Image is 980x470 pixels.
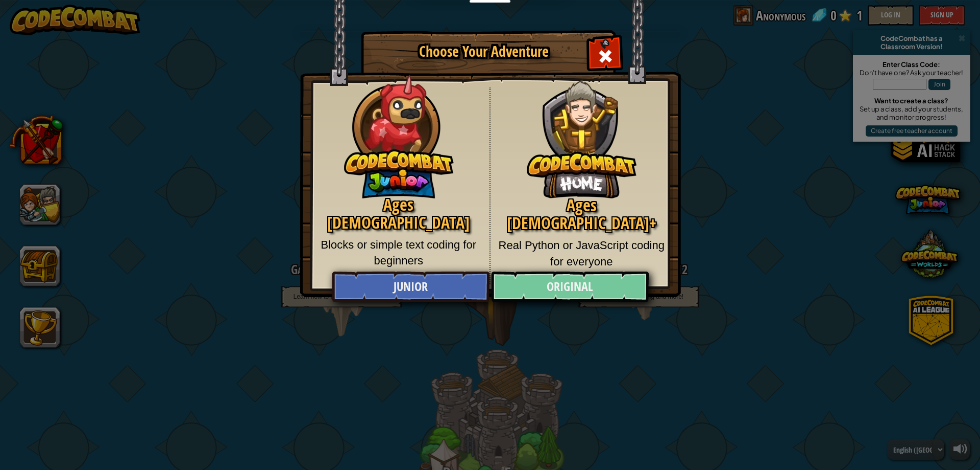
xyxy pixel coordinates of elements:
[527,64,636,198] img: CodeCombat Original hero character
[498,196,666,232] h2: Ages [DEMOGRAPHIC_DATA]+
[332,272,489,302] a: Junior
[315,196,482,232] h2: Ages [DEMOGRAPHIC_DATA]
[498,237,666,270] p: Real Python or JavaScript coding for everyone
[344,68,454,198] img: CodeCombat Junior hero character
[491,272,648,302] a: Original
[315,237,482,269] p: Blocks or simple text coding for beginners
[589,39,621,71] div: Close modal
[379,44,589,60] h1: Choose Your Adventure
